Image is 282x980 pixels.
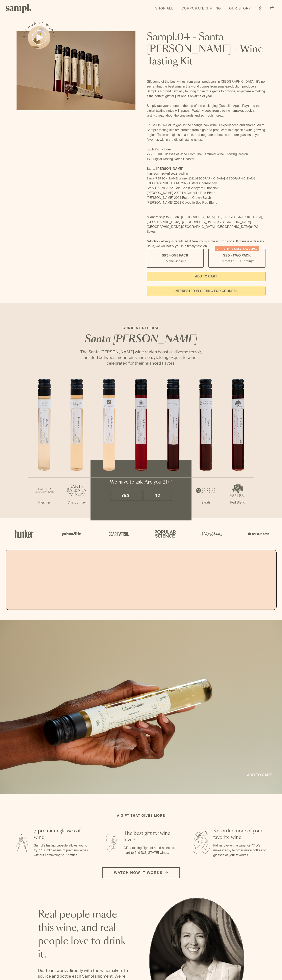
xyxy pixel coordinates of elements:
small: Try the Capsule [164,259,186,263]
li: 1 / 7 [28,379,60,518]
p: Chardonnay [60,500,93,505]
p: Riesling [28,500,60,505]
div: Christmas SALE! Save 20% [215,246,259,251]
span: $95 - Two Pack [223,253,251,258]
li: 5 / 7 [157,379,189,518]
span: $55 - One Pack [162,253,188,258]
li: 7 / 7 [222,379,254,518]
a: Shop All [153,4,175,13]
p: Red Blend [157,500,189,505]
p: Syrah [189,500,222,505]
p: Chardonnay [93,500,125,505]
li: 6 / 7 [189,379,222,518]
li: 3 / 7 [93,379,125,518]
a: Our Story [227,4,253,13]
li: 2 / 7 [60,379,93,518]
img: Sampl logo [6,4,31,13]
p: Pinot Noir [125,500,157,505]
p: Red Blend [222,500,254,505]
a: Add to cart [247,772,276,778]
li: 4 / 7 [125,379,157,518]
a: Corporate Gifting [179,4,223,13]
a: interested in gifting for groups? [147,286,266,296]
button: See how it works [28,26,50,49]
img: Sampl.04 - Santa Barbara - Wine Tasting Kit [17,31,135,110]
small: Perfect For 2-4 Tastings [220,259,254,263]
button: Add to Cart [147,272,266,281]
